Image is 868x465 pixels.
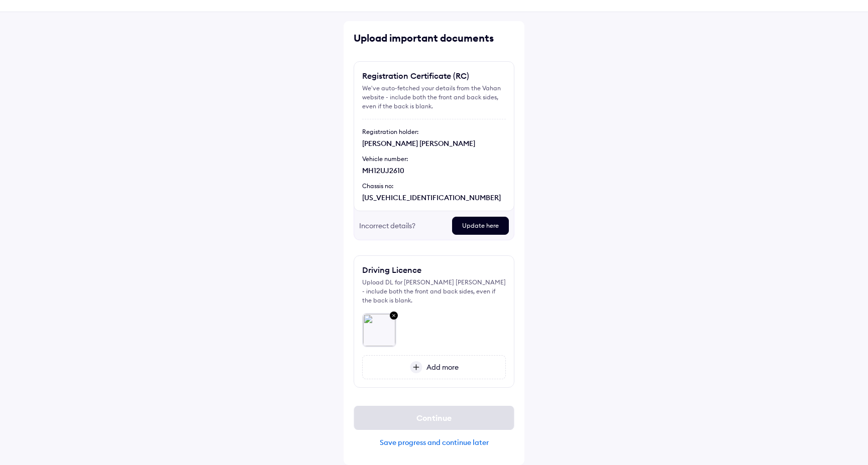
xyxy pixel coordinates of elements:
div: Driving Licence [362,264,421,276]
div: We've auto-fetched your details from the Vahan website - include both the front and back sides, e... [362,84,506,111]
div: Registration Certificate (RC) [362,70,469,82]
div: Upload important documents [354,31,514,45]
div: Chassis no: [362,182,506,191]
div: MH12UJ2610 [362,166,506,176]
img: add-more-icon.svg [410,361,422,373]
span: Add more [422,363,459,372]
div: Vehicle number: [362,154,506,164]
div: Update here [452,217,509,235]
div: Incorrect details? [359,217,444,235]
img: 832a55ee-eac1-424c-932b-96ad68cd2a0c [363,314,396,347]
div: Upload DL for [PERSON_NAME] [PERSON_NAME] - include both the front and back sides, even if the ba... [362,278,506,305]
img: close-grey-bg.svg [388,309,400,323]
div: [US_VEHICLE_IDENTIFICATION_NUMBER] [362,193,506,203]
div: Registration holder: [362,127,506,136]
div: [PERSON_NAME] [PERSON_NAME] [362,138,506,148]
div: Save progress and continue later [354,438,514,447]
